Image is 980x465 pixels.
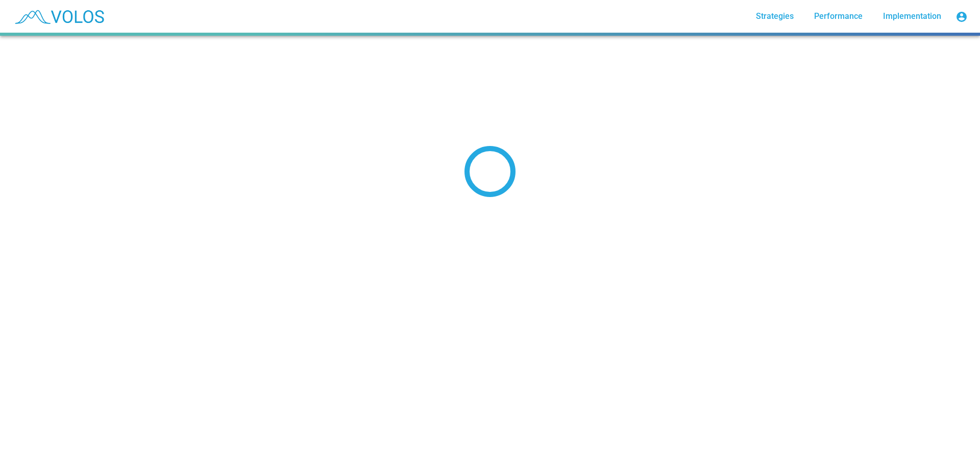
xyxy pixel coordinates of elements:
[8,4,109,29] img: blue_transparent.png
[756,11,794,21] span: Strategies
[748,7,802,26] a: Strategies
[814,11,863,21] span: Performance
[806,7,871,26] a: Performance
[875,7,949,26] a: Implementation
[955,11,968,23] mat-icon: account_circle
[883,11,941,21] span: Implementation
